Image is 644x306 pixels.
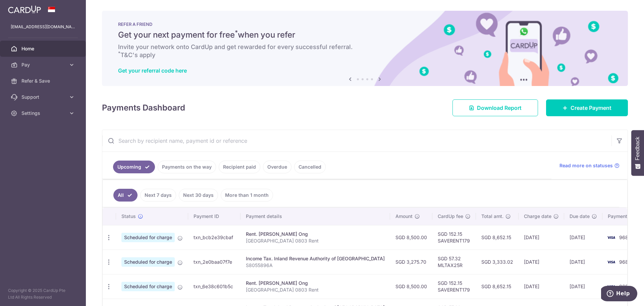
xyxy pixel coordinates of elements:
p: S8055896A [246,262,385,269]
div: Income Tax. Inland Revenue Authority of [GEOGRAPHIC_DATA] [246,255,385,262]
td: SGD 57.32 MLTAX25R [432,250,476,274]
iframe: Opens a widget where you can find more information [601,286,637,303]
td: SGD 152.15 SAVERENT179 [432,225,476,250]
a: Download Report [452,99,538,116]
p: REFER A FRIEND [118,21,612,27]
a: Upcoming [113,161,155,173]
span: Status [121,213,136,220]
a: Get your referral code here [118,67,187,74]
h4: Payments Dashboard [102,102,185,114]
td: SGD 3,333.02 [476,250,519,274]
span: Download Report [477,104,522,112]
th: Payment details [240,208,390,225]
span: Read more on statuses [559,162,613,169]
a: Recipient paid [219,161,260,173]
a: Read more on statuses [559,162,620,169]
span: Scheduled for charge [121,233,175,242]
td: SGD 8,500.00 [390,225,432,250]
td: [DATE] [564,274,602,299]
td: [DATE] [564,250,602,274]
a: Cancelled [294,161,326,173]
a: Overdue [263,161,291,173]
a: Create Payment [546,99,628,116]
p: [GEOGRAPHIC_DATA] 0803 Rent [246,287,385,293]
td: SGD 152.15 SAVERENT179 [432,274,476,299]
a: More than 1 month [221,189,273,202]
td: SGD 8,652.15 [476,274,519,299]
td: SGD 8,652.15 [476,225,519,250]
span: Scheduled for charge [121,257,175,267]
div: Rent. [PERSON_NAME] Ong [246,231,385,237]
img: Bank Card [604,233,618,242]
img: CardUp [8,5,41,13]
span: Pay [21,61,66,68]
td: txn_2e0baa07f7e [188,250,240,274]
h5: Get your next payment for free when you refer [118,30,612,40]
td: txn_6e38c601b5c [188,274,240,299]
td: SGD 3,275.70 [390,250,432,274]
th: Payment ID [188,208,240,225]
td: SGD 8,500.00 [390,274,432,299]
button: Feedback - Show survey [631,130,644,176]
span: Home [21,45,66,52]
span: Feedback [635,137,641,160]
span: Due date [570,213,590,220]
h6: Invite your network onto CardUp and get rewarded for every successful referral. T&C's apply [118,43,612,59]
img: Bank Card [604,282,618,291]
span: 9688 [619,234,631,240]
span: Total amt. [481,213,503,220]
span: 9688 [619,259,631,265]
td: [DATE] [519,225,564,250]
p: [GEOGRAPHIC_DATA] 0803 Rent [246,237,385,244]
td: [DATE] [519,274,564,299]
span: Settings [21,110,66,117]
span: Amount [395,213,413,220]
span: CardUp fee [438,213,463,220]
a: Next 30 days [179,189,218,202]
img: RAF banner [102,11,628,86]
a: All [113,189,138,202]
td: txn_bcb2e39cbaf [188,225,240,250]
span: 9688 [619,283,631,289]
td: [DATE] [564,225,602,250]
div: Rent. [PERSON_NAME] Ong [246,280,385,287]
span: Charge date [524,213,551,220]
span: Create Payment [571,104,611,112]
a: Next 7 days [140,189,176,202]
input: Search by recipient name, payment id or reference [102,130,611,151]
a: Payments on the way [158,161,216,173]
span: Scheduled for charge [121,282,175,291]
img: Bank Card [604,258,618,266]
p: [EMAIL_ADDRESS][DOMAIN_NAME] [11,24,75,30]
td: [DATE] [519,250,564,274]
span: Support [21,94,66,100]
span: Refer & Save [21,78,66,84]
